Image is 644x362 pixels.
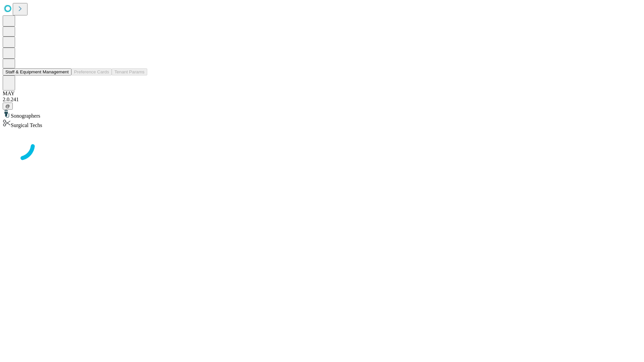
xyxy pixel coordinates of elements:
[3,110,641,119] div: Sonographers
[3,90,641,97] div: MAY
[3,68,71,75] button: Staff & Equipment Management
[3,119,641,128] div: Surgical Techs
[5,104,10,109] span: @
[112,68,147,75] button: Tenant Params
[71,68,112,75] button: Preference Cards
[3,97,641,103] div: 2.0.241
[3,103,13,110] button: @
